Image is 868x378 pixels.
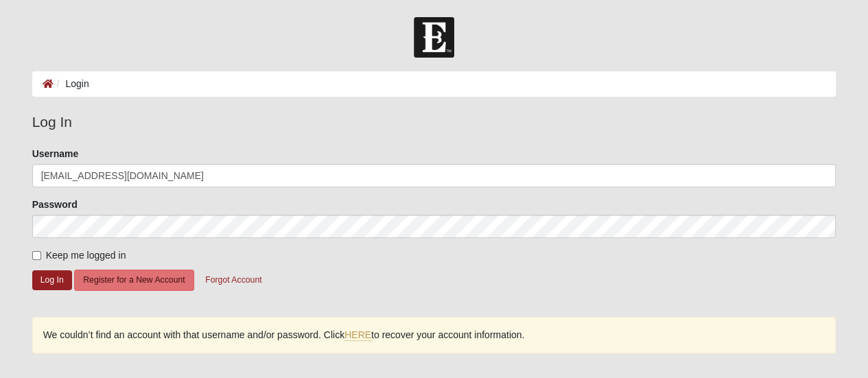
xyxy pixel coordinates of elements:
label: Username [32,147,79,161]
input: Keep me logged in [32,251,41,260]
img: Church of Eleven22 Logo [414,17,454,58]
li: Login [54,77,89,91]
label: Password [32,198,78,211]
legend: Log In [32,111,836,133]
button: Log In [32,270,72,290]
a: HERE [344,329,371,341]
span: Keep me logged in [46,250,126,261]
button: Forgot Account [196,270,270,291]
button: Register for a New Account [74,270,193,291]
div: We couldn’t find an account with that username and/or password. Click to recover your account inf... [32,317,836,353]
